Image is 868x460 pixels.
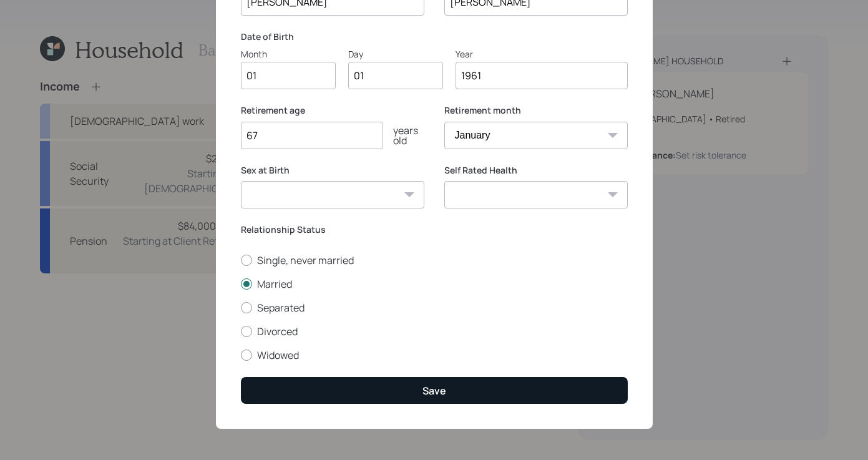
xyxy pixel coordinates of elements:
div: Save [422,384,446,398]
input: Year [456,62,628,89]
label: Married [241,277,628,291]
label: Widowed [241,348,628,362]
label: Self Rated Health [444,164,628,177]
label: Single, never married [241,253,628,267]
div: Month [241,47,336,61]
label: Date of Birth [241,31,628,43]
input: Day [348,62,443,89]
div: Day [348,47,443,61]
label: Separated [241,301,628,315]
label: Relationship Status [241,223,628,236]
label: Divorced [241,325,628,338]
label: Retirement age [241,104,424,117]
button: Save [241,377,628,404]
label: Sex at Birth [241,164,424,177]
div: Year [456,47,628,61]
div: years old [383,125,424,145]
input: Month [241,62,336,89]
label: Retirement month [444,104,628,117]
